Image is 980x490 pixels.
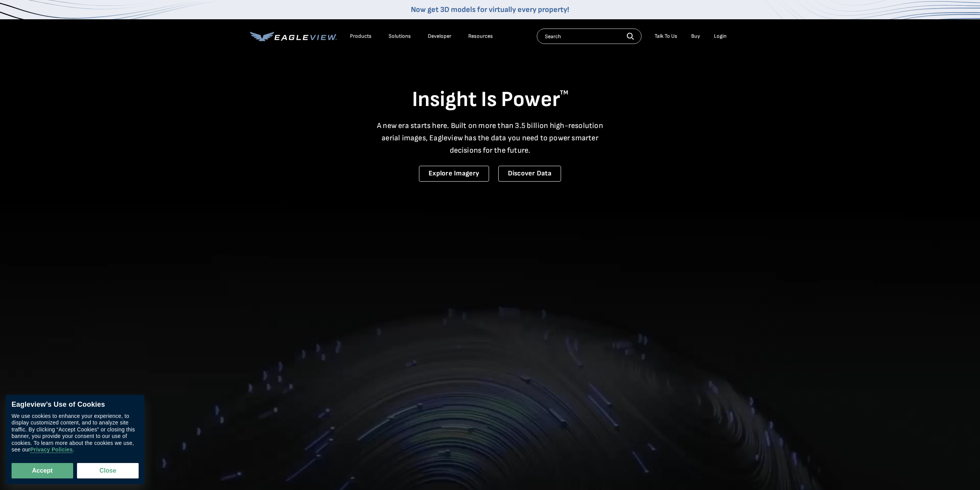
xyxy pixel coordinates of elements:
a: Buy [691,33,700,40]
div: We use cookies to enhance your experience, to display customized content, and to analyze site tra... [12,413,139,453]
button: Accept [12,463,73,478]
sup: TM [560,89,568,96]
div: Products [350,33,372,40]
h1: Insight Is Power [250,86,730,113]
div: Login [714,33,727,40]
div: Resources [468,33,493,40]
a: Explore Imagery [419,166,489,182]
div: Eagleview’s Use of Cookies [12,401,139,409]
input: Search [537,29,642,44]
a: Developer [428,33,451,40]
a: Discover Data [498,166,561,182]
button: Close [77,463,139,478]
div: Talk To Us [655,33,677,40]
p: A new era starts here. Built on more than 3.5 billion high-resolution aerial images, Eagleview ha... [372,120,608,157]
a: Now get 3D models for virtually every property! [411,5,569,14]
div: Solutions [389,33,411,40]
a: Privacy Policies [30,447,72,453]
